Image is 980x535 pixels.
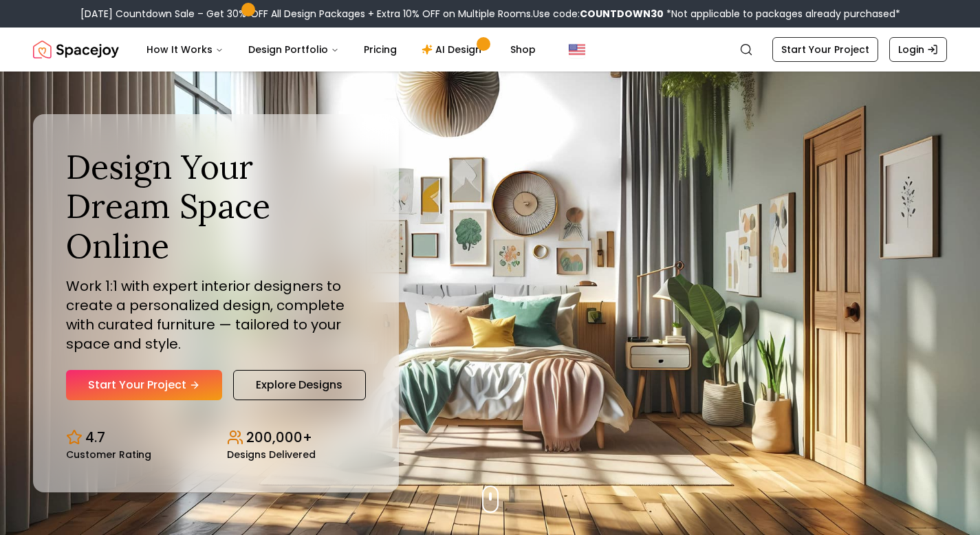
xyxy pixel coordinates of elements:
[533,7,664,21] span: Use code:
[66,450,151,459] small: Customer Rating
[499,36,547,63] a: Shop
[33,36,119,63] a: Spacejoy
[66,370,222,400] a: Start Your Project
[66,276,366,353] p: Work 1:1 with expert interior designers to create a personalized design, complete with curated fu...
[227,450,316,459] small: Designs Delivered
[85,428,105,447] p: 4.7
[889,37,947,62] a: Login
[237,36,350,63] button: Design Portfolio
[135,36,235,63] button: How It Works
[233,370,366,400] a: Explore Designs
[33,28,947,72] nav: Global
[246,428,312,447] p: 200,000+
[66,147,366,266] h1: Design Your Dream Space Online
[33,36,119,63] img: Spacejoy Logo
[80,7,900,21] div: [DATE] Countdown Sale – Get 30% OFF All Design Packages + Extra 10% OFF on Multiple Rooms.
[353,36,408,63] a: Pricing
[772,37,878,62] a: Start Your Project
[135,36,547,63] nav: Main
[66,417,366,459] div: Design stats
[580,7,664,21] b: COUNTDOWN30
[569,41,585,58] img: United States
[411,36,497,63] a: AI Design
[664,7,900,21] span: *Not applicable to packages already purchased*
